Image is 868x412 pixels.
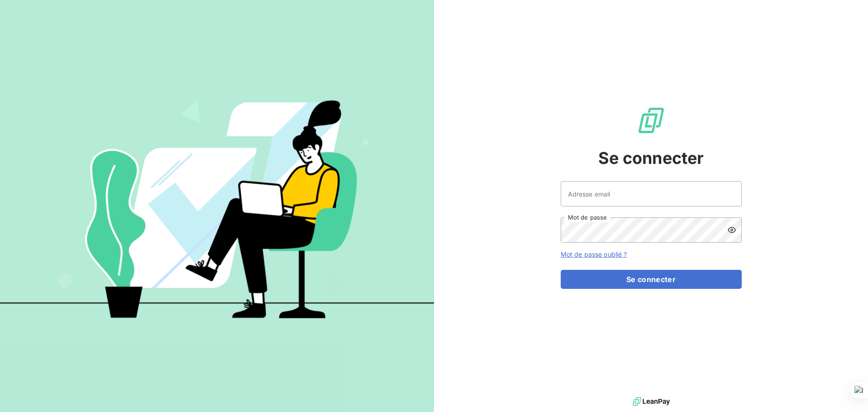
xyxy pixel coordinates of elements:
img: Logo LeanPay [637,106,666,135]
input: placeholder [561,181,742,206]
span: Se connecter [598,146,704,170]
a: Mot de passe oublié ? [561,250,627,258]
button: Se connecter [561,270,742,289]
img: logo [633,395,670,408]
